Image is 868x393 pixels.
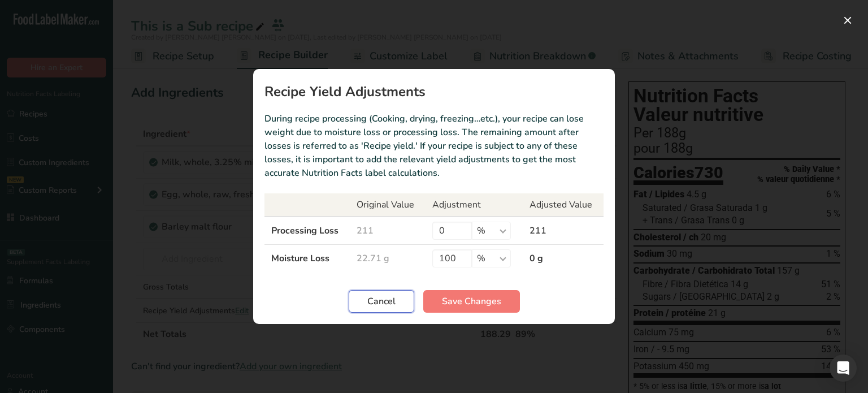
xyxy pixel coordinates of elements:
[350,217,425,245] td: 211
[523,245,604,273] td: 0 g
[830,355,857,382] div: Open Intercom Messenger
[264,217,350,245] td: Processing Loss
[442,295,501,308] span: Save Changes
[264,245,350,273] td: Moisture Loss
[523,217,604,245] td: 211
[423,290,520,313] button: Save Changes
[426,193,523,217] th: Adjustment
[264,85,604,98] h1: Recipe Yield Adjustments
[350,193,425,217] th: Original Value
[367,295,396,308] span: Cancel
[264,112,604,180] p: During recipe processing (Cooking, drying, freezing…etc.), your recipe can lose weight due to moi...
[349,290,414,313] button: Cancel
[350,245,425,273] td: 22.71 g
[523,193,604,217] th: Adjusted Value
